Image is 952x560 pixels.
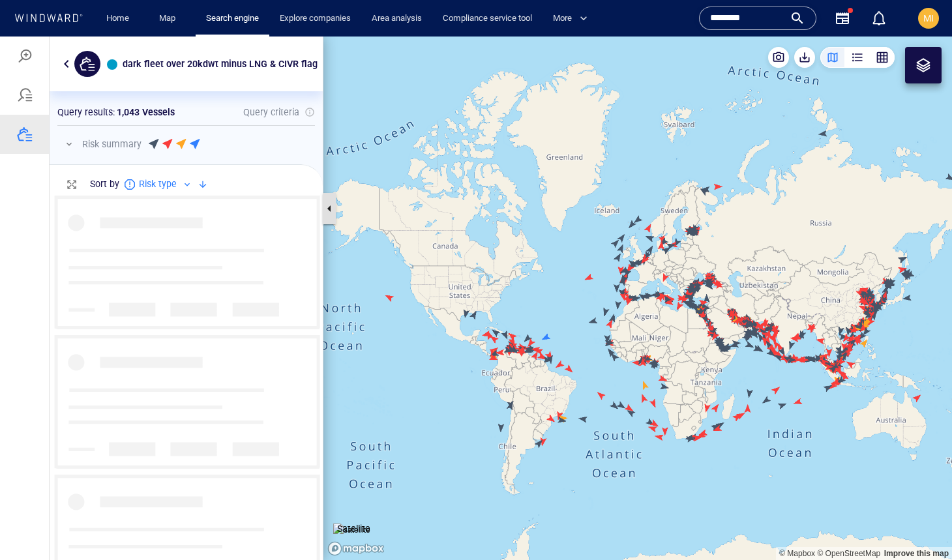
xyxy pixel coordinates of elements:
a: Mapbox logo [327,505,385,520]
p: Risk type [139,140,177,155]
p: Satellite [337,484,370,500]
a: Map [154,7,185,30]
p: Query criteria [243,68,299,83]
img: satellite [333,487,370,500]
a: Area analysis [366,7,427,30]
p: Query results : [57,68,115,83]
span: More [553,11,588,26]
button: Home [97,7,138,30]
span: MI [923,13,934,23]
a: Mapbox [779,512,815,522]
a: Map feedback [884,512,949,522]
h6: dark fleet over 20kdwt minus LNG & CIVR flag [123,20,318,36]
a: Compliance service tool [438,7,537,30]
p: 1,043 Vessels [117,68,175,83]
button: MI [915,5,942,31]
a: Home [101,7,134,30]
button: Map [149,7,190,30]
a: OpenStreetMap [817,512,880,522]
div: Notification center [871,10,887,26]
a: Search engine [201,7,264,30]
p: Sort by [90,140,119,155]
p: Risk summary [82,100,141,115]
a: Explore companies [275,7,356,30]
iframe: Chat [897,501,942,550]
button: More [548,7,599,30]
